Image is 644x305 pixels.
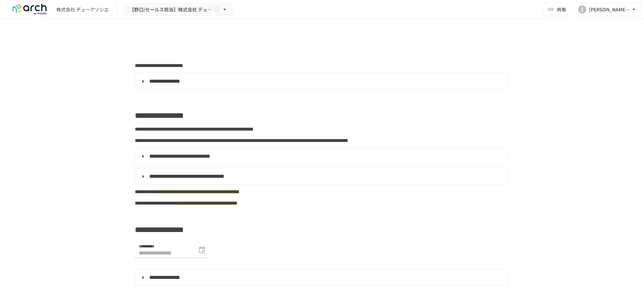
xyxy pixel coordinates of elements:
button: I[PERSON_NAME][EMAIL_ADDRESS][DOMAIN_NAME] [574,3,641,16]
div: [PERSON_NAME][EMAIL_ADDRESS][DOMAIN_NAME] [589,5,631,14]
span: 共有 [557,6,566,13]
div: I [578,5,586,13]
button: 共有 [543,3,572,16]
img: logo-default@2x-9cf2c760.svg [8,4,51,15]
div: 株式会社 デューアソシエ [56,6,109,13]
button: 【野口/セールス担当】株式会社 デューアソシエ様_初期設定サポート [125,3,232,16]
span: 【野口/セールス担当】株式会社 デューアソシエ様_初期設定サポート [129,5,212,14]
